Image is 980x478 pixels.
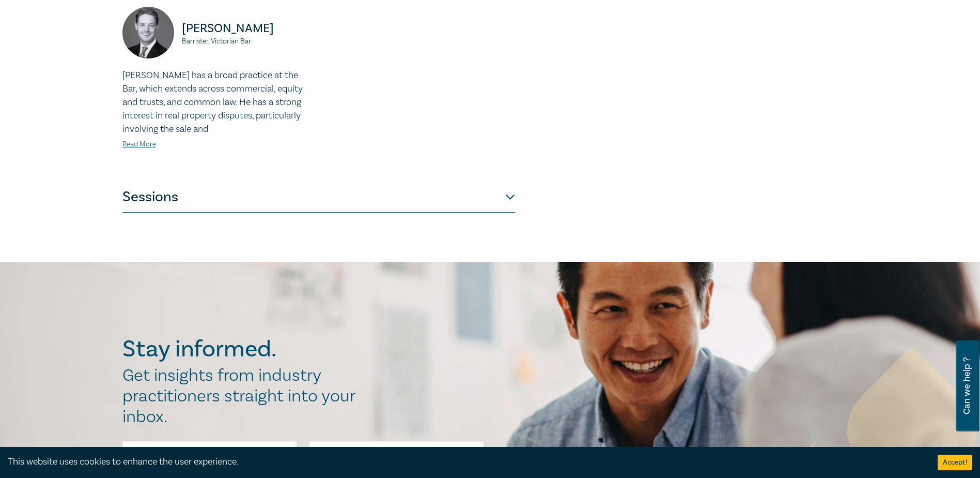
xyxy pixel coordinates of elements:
[122,140,156,149] a: Read More
[122,7,174,58] img: https://s3.ap-southeast-2.amazonaws.com/leo-cussen-store-production-content/Contacts/Mitchell%20K...
[309,441,484,466] input: Last Name*
[122,336,366,363] h2: Stay informed.
[8,455,922,469] div: This website uses cookies to enhance the user experience.
[122,365,366,427] h2: Get insights from industry practitioners straight into your inbox.
[122,182,515,213] button: Sessions
[122,69,313,136] p: [PERSON_NAME] has a broad practice at the Bar, which extends across commercial, equity and trusts...
[182,20,313,37] p: [PERSON_NAME]
[938,455,972,470] button: Accept cookies
[182,38,313,45] small: Barrister, Victorian Bar
[122,441,297,466] input: First Name*
[962,347,972,425] span: Can we help ?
